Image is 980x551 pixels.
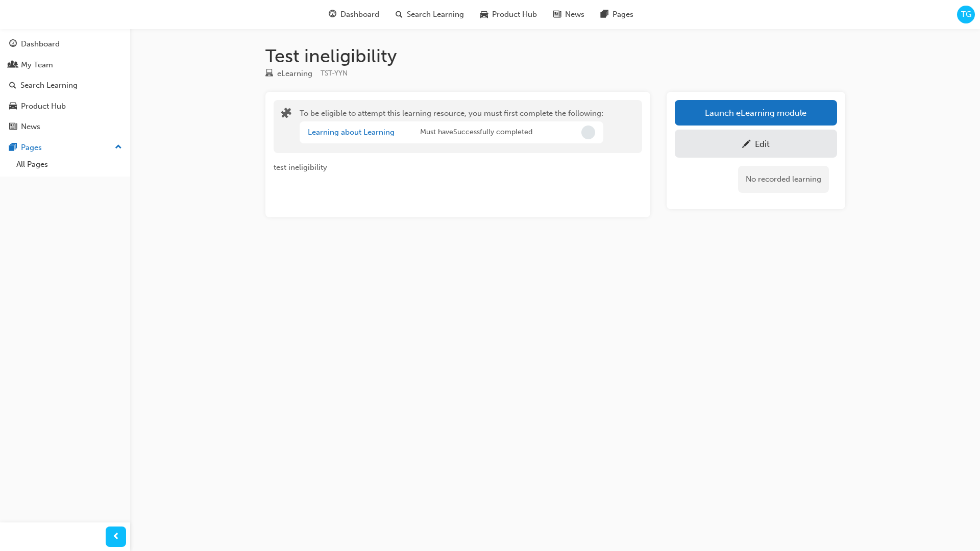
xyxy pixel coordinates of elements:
[9,102,17,111] span: car-icon
[480,8,488,21] span: car-icon
[21,101,66,112] div: Product Hub
[112,531,120,543] span: prev-icon
[4,33,126,138] button: DashboardMy TeamSearch LearningProduct HubNews
[21,121,40,133] div: News
[265,67,312,80] div: Type
[420,127,532,138] span: Must have Successfully completed
[961,9,971,20] span: TG
[407,9,464,20] span: Search Learning
[9,143,17,153] span: pages-icon
[20,80,78,91] div: Search Learning
[581,126,595,139] span: Incomplete
[492,9,537,20] span: Product Hub
[9,40,17,49] span: guage-icon
[675,130,837,158] a: Edit
[265,45,845,67] h1: Test ineligibility
[281,109,291,120] span: puzzle-icon
[115,141,122,154] span: up-icon
[675,100,837,126] button: Launch eLearning module
[9,81,16,90] span: search-icon
[12,157,126,172] a: All Pages
[396,8,403,21] span: search-icon
[387,4,472,25] a: search-iconSearch Learning
[9,61,17,70] span: people-icon
[321,4,387,25] a: guage-iconDashboard
[553,8,561,21] span: news-icon
[340,9,379,20] span: Dashboard
[265,69,273,79] span: learningResourceType_ELEARNING-icon
[957,6,975,23] button: TG
[300,108,603,145] div: To be eligible to attempt this learning resource, you must first complete the following:
[742,140,751,150] span: pencil-icon
[612,9,633,20] span: Pages
[601,8,608,21] span: pages-icon
[4,97,126,116] a: Product Hub
[9,122,17,132] span: news-icon
[738,166,829,193] div: No recorded learning
[472,4,545,25] a: car-iconProduct Hub
[321,69,348,78] span: Learning resource code
[308,128,395,137] a: Learning about Learning
[4,117,126,136] a: News
[277,68,312,80] div: eLearning
[274,163,327,172] span: test ineligibility
[755,139,770,149] div: Edit
[4,138,126,157] button: Pages
[4,56,126,74] a: My Team
[4,35,126,54] a: Dashboard
[593,4,642,25] a: pages-iconPages
[21,59,53,71] div: My Team
[565,9,584,20] span: News
[21,38,60,50] div: Dashboard
[545,4,593,25] a: news-iconNews
[329,8,336,21] span: guage-icon
[4,76,126,95] a: Search Learning
[21,142,42,154] div: Pages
